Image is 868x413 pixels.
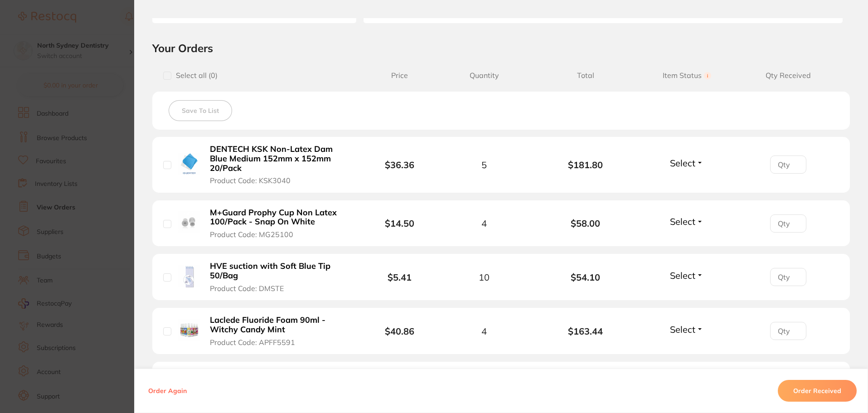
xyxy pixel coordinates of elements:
[770,214,806,233] input: Qty
[770,155,806,174] input: Qty
[667,216,706,227] button: Select
[385,326,414,337] b: $40.86
[178,153,200,175] img: DENTECH KSK Non-Latex Dam Blue Medium 152mm x 152mm 20/Pack
[667,270,706,281] button: Select
[670,270,695,281] span: Select
[210,145,350,173] b: DENTECH KSK Non-Latex Dam Blue Medium 152mm x 152mm 20/Pack
[210,230,293,238] span: Product Code: MG25100
[535,326,636,336] b: $163.44
[670,216,695,227] span: Select
[210,208,350,227] b: M+Guard Prophy Cup Non Latex 100/Pack - Snap On White
[535,218,636,228] b: $58.00
[535,160,636,170] b: $181.80
[171,71,218,80] span: Select all ( 0 )
[479,272,490,282] span: 10
[535,272,636,282] b: $54.10
[770,322,806,340] input: Qty
[670,324,695,335] span: Select
[667,324,706,335] button: Select
[636,71,738,80] span: Item Status
[770,268,806,286] input: Qty
[207,261,353,293] button: HVE suction with Soft Blue Tip 50/Bag Product Code: DMSTE
[385,218,414,229] b: $14.50
[385,159,414,170] b: $36.36
[207,315,353,347] button: Laclede Fluoride Foam 90ml - Witchy Candy Mint Product Code: APFF5591
[667,157,706,169] button: Select
[210,316,350,334] b: Laclede Fluoride Foam 90ml - Witchy Candy Mint
[433,71,535,80] span: Quantity
[207,144,353,185] button: DENTECH KSK Non-Latex Dam Blue Medium 152mm x 152mm 20/Pack Product Code: KSK3040
[178,319,200,341] img: Laclede Fluoride Foam 90ml - Witchy Candy Mint
[152,41,850,55] h2: Your Orders
[481,160,487,170] span: 5
[178,211,200,233] img: M+Guard Prophy Cup Non Latex 100/Pack - Snap On White
[207,208,353,239] button: M+Guard Prophy Cup Non Latex 100/Pack - Snap On White Product Code: MG25100
[535,71,636,80] span: Total
[388,272,412,283] b: $5.41
[670,157,695,169] span: Select
[210,176,291,185] span: Product Code: KSK3040
[210,262,350,280] b: HVE suction with Soft Blue Tip 50/Bag
[737,71,839,80] span: Qty Received
[210,284,284,292] span: Product Code: DMSTE
[481,218,487,228] span: 4
[178,265,200,287] img: HVE suction with Soft Blue Tip 50/Bag
[481,326,487,336] span: 4
[210,338,295,346] span: Product Code: APFF5591
[366,71,433,80] span: Price
[778,380,857,402] button: Order Received
[169,100,232,121] button: Save To List
[145,387,189,395] button: Order Again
